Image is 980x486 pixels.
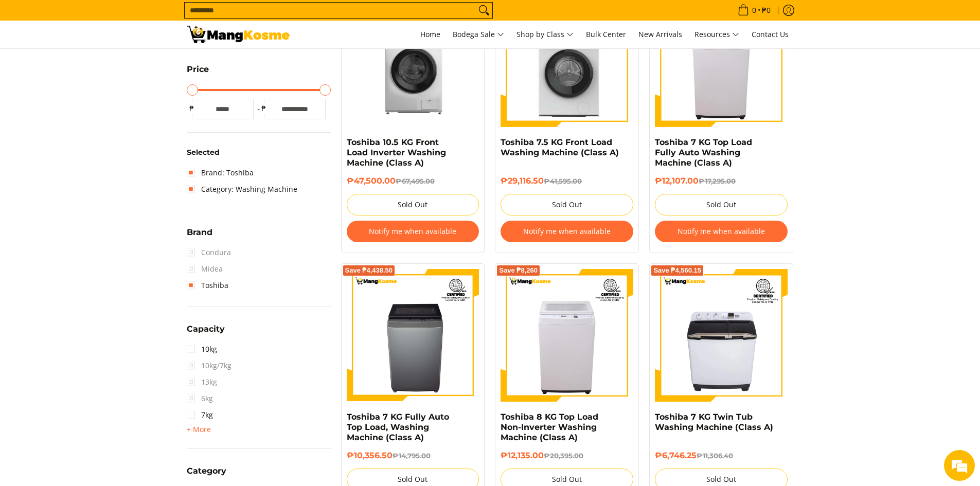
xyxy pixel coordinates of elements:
[544,177,582,185] del: ₱41,595.00
[655,451,788,461] h6: ₱6,746.25
[187,228,212,244] summary: Open
[501,451,633,461] h6: ₱12,135.00
[300,21,794,48] nav: Main Menu
[453,28,504,41] span: Bodega Sale
[187,277,228,294] a: Toshiba
[347,269,479,402] img: Toshiba 7 KG Fully Auto Top Load, Washing Machine (Class A)
[655,194,788,215] button: Sold Out
[347,451,479,461] h6: ₱10,356.50
[187,467,226,483] summary: Open
[60,130,142,233] span: We're online!
[187,181,297,197] a: Category: Washing Machine
[347,412,449,442] a: Toshiba 7 KG Fully Auto Top Load, Washing Machine (Class A)
[187,244,231,261] span: Condura
[347,194,479,215] button: Sold Out
[347,137,446,168] a: Toshiba 10.5 KG Front Load Inverter Washing Machine (Class A)
[501,176,633,186] h6: ₱29,116.50
[655,412,773,432] a: Toshiba 7 KG Twin Tub Washing Machine (Class A)
[501,269,633,402] img: Toshiba 8 KG Top Load Non-Inverter Washing Machine (Class A)
[187,341,217,357] a: 10kg
[187,425,211,434] span: + More
[501,221,633,242] button: Notify me when available
[396,177,435,185] del: ₱67,495.00
[347,221,479,242] button: Notify me when available
[501,137,619,157] a: Toshiba 7.5 KG Front Load Washing Machine (Class A)
[5,281,196,317] textarea: Type your message and hit 'Enter'
[499,267,538,274] span: Save ₱8,260
[187,325,225,333] span: Capacity
[347,176,479,186] h6: ₱47,500.00
[259,103,269,114] span: ₱
[187,165,254,181] a: Brand: Toshiba
[638,29,682,39] span: New Arrivals
[699,177,736,185] del: ₱17,295.00
[511,21,579,48] a: Shop by Class
[689,21,744,48] a: Resources
[420,29,440,39] span: Home
[501,412,598,442] a: Toshiba 8 KG Top Load Non-Inverter Washing Machine (Class A)
[655,269,788,402] img: Toshiba 7 KG Twin Tub Washing Machine (Class A)
[393,452,431,460] del: ₱14,795.00
[187,103,197,114] span: ₱
[694,28,739,41] span: Resources
[187,325,225,341] summary: Open
[586,29,626,39] span: Bulk Center
[187,26,290,43] img: Washing Machines l Mang Kosme: Home Appliances Warehouse Sale Partner | Page 2
[501,194,633,215] button: Sold Out
[187,228,212,237] span: Brand
[415,21,446,48] a: Home
[187,357,231,374] span: 10kg/7kg
[187,407,213,423] a: 7kg
[735,5,774,16] span: •
[187,374,217,390] span: 13kg
[476,3,492,18] button: Search
[187,423,211,436] summary: Open
[633,21,687,48] a: New Arrivals
[751,7,758,14] span: 0
[697,452,733,460] del: ₱11,306.40
[516,28,574,41] span: Shop by Class
[655,176,788,186] h6: ₱12,107.00
[169,5,193,30] div: Minimize live chat window
[655,221,788,242] button: Notify me when available
[54,58,173,71] div: Chat with us now
[653,267,701,274] span: Save ₱4,560.15
[448,21,509,48] a: Bodega Sale
[544,452,583,460] del: ₱20,395.00
[752,29,789,39] span: Contact Us
[760,7,772,14] span: ₱0
[655,137,752,168] a: Toshiba 7 KG Top Load Fully Auto Washing Machine (Class A)
[187,65,209,81] summary: Open
[581,21,631,48] a: Bulk Center
[345,267,393,274] span: Save ₱4,438.50
[187,261,223,277] span: Midea
[187,390,213,407] span: 6kg
[187,148,331,157] h6: Selected
[187,65,209,74] span: Price
[746,21,794,48] a: Contact Us
[187,467,226,475] span: Category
